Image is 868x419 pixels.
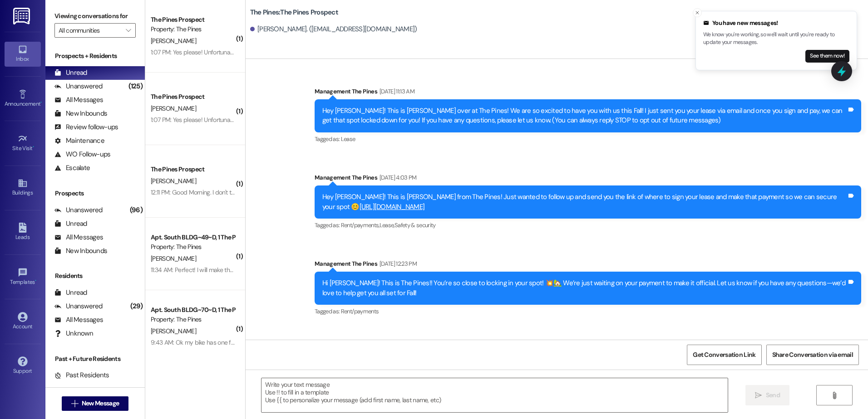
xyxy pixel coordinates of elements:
[151,266,284,274] div: 11:34 AM: Perfect! I will make that change right now!
[377,87,414,96] div: [DATE] 11:13 AM
[54,68,87,78] div: Unread
[54,122,118,132] div: Review follow-ups
[151,37,196,45] span: [PERSON_NAME]
[250,24,417,34] div: [PERSON_NAME]. ([EMAIL_ADDRESS][DOMAIN_NAME])
[54,219,87,229] div: Unread
[5,175,41,200] a: Buildings
[151,92,235,102] div: The Pines Prospect
[703,19,849,28] div: You have new messages!
[45,189,145,198] div: Prospects
[745,385,789,405] button: Send
[5,354,41,378] a: Support
[71,400,78,407] i: 
[54,109,107,118] div: New Inbounds
[322,192,847,212] div: Hey [PERSON_NAME]! This is [PERSON_NAME] from The Pines! Just wanted to follow up and send you th...
[341,221,380,229] span: Rent/payments ,
[315,219,861,232] div: Tagged as:
[126,27,131,34] i: 
[151,242,235,252] div: Property: The Pines
[126,79,145,93] div: (125)
[54,288,87,297] div: Unread
[322,278,847,298] div: Hi [PERSON_NAME]! This is The Pines!! You’re so close to locking in your spot! 💥🏡 We’re just wait...
[54,246,107,256] div: New Inbounds
[341,135,355,143] span: Lease
[693,350,755,360] span: Get Conversation Link
[831,392,838,399] i: 
[151,177,196,185] span: [PERSON_NAME]
[377,173,417,182] div: [DATE] 4:03 PM
[13,8,32,24] img: ResiDesk Logo
[128,299,145,313] div: (29)
[322,106,847,126] div: Hey [PERSON_NAME]! This is [PERSON_NAME] over at The Pines! We are so excited to have you with us...
[315,87,861,99] div: Management The Pines
[54,315,103,325] div: All Messages
[54,302,103,311] div: Unanswered
[45,51,145,61] div: Prospects + Residents
[151,165,235,174] div: The Pines Prospect
[805,50,849,63] button: See them now!
[54,163,90,173] div: Escalate
[5,265,41,289] a: Templates •
[5,131,41,156] a: Site Visit •
[151,188,658,196] div: 12:11 PM: Good Morning. I don't think I have received the email about my room assignment unless i...
[54,205,103,215] div: Unanswered
[128,203,145,217] div: (96)
[54,370,109,380] div: Past Residents
[755,392,762,399] i: 
[5,42,41,66] a: Inbox
[395,221,436,229] span: Safety & security
[5,309,41,334] a: Account
[54,136,104,146] div: Maintenance
[5,220,41,244] a: Leads
[766,345,859,365] button: Share Conversation via email
[45,271,145,281] div: Residents
[151,104,196,112] span: [PERSON_NAME]
[40,99,42,106] span: •
[151,24,235,34] div: Property: The Pines
[151,15,235,24] div: The Pines Prospect
[45,354,145,364] div: Past + Future Residents
[54,233,103,242] div: All Messages
[151,233,235,242] div: Apt. South BLDG~49~D, 1 The Pines (Men's) South
[54,150,110,159] div: WO Follow-ups
[151,116,560,124] div: 1:07 PM: Yes please! Unfortunately work is taking me down further south to [PERSON_NAME]. So I'll...
[380,221,395,229] span: Lease ,
[315,259,861,272] div: Management The Pines
[772,350,853,360] span: Share Conversation via email
[703,31,849,47] p: We know you're working, so we'll wait until you're ready to update your messages.
[151,338,270,346] div: 9:43 AM: Ok my bike has one flat tire up front
[766,390,780,400] span: Send
[687,345,761,365] button: Get Conversation Link
[62,396,129,411] button: New Message
[35,278,36,284] span: •
[693,8,702,17] button: Close toast
[33,144,34,150] span: •
[54,9,136,23] label: Viewing conversations for
[315,173,861,185] div: Management The Pines
[377,259,417,268] div: [DATE] 12:23 PM
[151,305,235,315] div: Apt. South BLDG~70~D, 1 The Pines (Men's) South
[151,315,235,324] div: Property: The Pines
[151,48,560,56] div: 1:07 PM: Yes please! Unfortunately work is taking me down further south to [PERSON_NAME]. So I'll...
[54,329,93,338] div: Unknown
[360,202,425,211] a: [URL][DOMAIN_NAME]
[82,399,119,408] span: New Message
[151,327,196,335] span: [PERSON_NAME]
[59,23,121,38] input: All communities
[250,8,338,17] b: The Pines: The Pines Prospect
[151,254,196,263] span: [PERSON_NAME]
[341,307,379,315] span: Rent/payments
[54,82,103,91] div: Unanswered
[54,95,103,105] div: All Messages
[315,305,861,318] div: Tagged as:
[315,132,861,146] div: Tagged as:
